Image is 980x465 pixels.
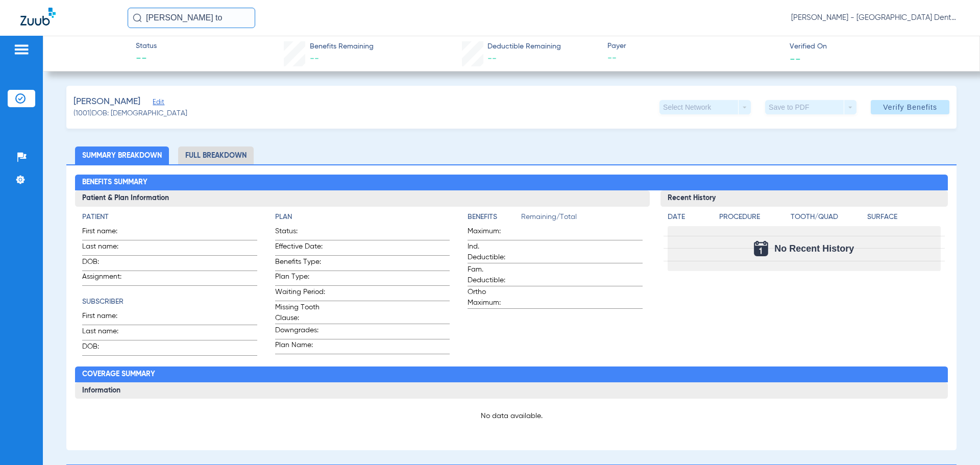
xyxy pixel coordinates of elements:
span: Verify Benefits [883,103,937,111]
h4: Date [668,212,710,223]
p: No data available. [82,411,940,421]
app-breakdown-title: Tooth/Quad [791,212,864,226]
span: First name: [82,311,132,325]
li: Full Breakdown [178,146,254,164]
span: Benefits Type: [275,257,325,271]
app-breakdown-title: Surface [867,212,940,226]
h4: Patient [82,212,257,223]
span: Deductible Remaining [487,41,561,52]
app-breakdown-title: Procedure [719,212,787,226]
span: Assignment: [82,272,132,285]
span: First name: [82,226,132,240]
app-breakdown-title: Date [668,212,710,226]
button: Verify Benefits [871,100,949,114]
span: Plan Name: [275,340,325,354]
span: Benefits Remaining [310,41,374,52]
span: Status: [275,226,325,240]
span: -- [310,54,319,63]
h4: Plan [275,212,450,223]
h4: Tooth/Quad [791,212,864,223]
h2: Benefits Summary [75,175,947,191]
span: Edit [153,99,162,108]
span: Verified On [790,41,963,52]
h4: Subscriber [82,297,257,307]
span: -- [487,54,497,63]
span: Ind. Deductible: [468,241,518,263]
span: Last name: [82,326,132,340]
span: (1001) DOB: [DEMOGRAPHIC_DATA] [73,108,187,119]
span: -- [790,53,801,64]
h3: Patient & Plan Information [75,190,649,207]
span: Payer [607,41,781,52]
span: [PERSON_NAME] [73,95,140,108]
h2: Coverage Summary [75,366,947,383]
span: Plan Type: [275,272,325,285]
img: Calendar [754,241,768,256]
li: Summary Breakdown [75,146,169,164]
span: -- [607,52,781,65]
input: Search for patients [128,8,255,28]
h4: Surface [867,212,940,223]
span: Ortho Maximum: [468,287,518,308]
h4: Procedure [719,212,787,223]
img: Zuub Logo [20,8,56,26]
span: -- [136,52,157,66]
span: No Recent History [774,243,854,254]
h4: Benefits [468,212,521,223]
span: Status [136,41,157,52]
span: DOB: [82,341,132,355]
app-breakdown-title: Benefits [468,212,521,226]
span: [PERSON_NAME] - [GEOGRAPHIC_DATA] Dental Care [791,13,960,23]
span: Effective Date: [275,241,325,255]
span: Fam. Deductible: [468,264,518,286]
span: Downgrades: [275,325,325,339]
img: Search Icon [133,13,142,22]
h3: Information [75,382,947,399]
span: Last name: [82,241,132,255]
span: DOB: [82,257,132,271]
span: Remaining/Total [521,212,642,226]
img: hamburger-icon [13,43,30,56]
h3: Recent History [660,190,948,207]
span: Maximum: [468,226,518,240]
span: Missing Tooth Clause: [275,302,325,324]
span: Waiting Period: [275,287,325,301]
